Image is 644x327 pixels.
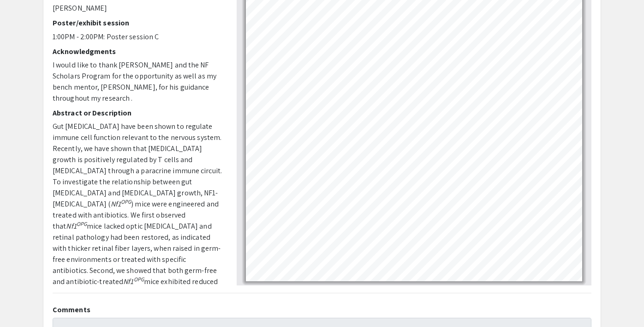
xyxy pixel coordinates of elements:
em: OPG [77,220,87,227]
iframe: Chat [7,285,39,320]
em: Nf1 [66,221,76,231]
h2: Abstract or Description [53,109,223,117]
p: [PERSON_NAME] [53,3,223,14]
h2: Comments [53,305,591,314]
span: mice lacked optic [MEDICAL_DATA] and retinal pathology had been restored, as indicated with thick... [53,221,221,286]
em: OPG [121,198,131,205]
em: Nf1 [123,277,133,286]
p: 1:00PM - 2:00PM: Poster session C [53,31,223,42]
em: OPG [134,276,144,283]
span: ) mice were engineered and treated with antibiotics. We first observed that [53,199,219,231]
p: I would like to thank [PERSON_NAME] and the NF Scholars Program for the opportunity as well as my... [53,60,223,104]
h2: Poster/exhibit session [53,18,223,27]
h2: Acknowledgments [53,47,223,56]
span: Gut [MEDICAL_DATA] have been shown to regulate immune cell function relevant to the nervous syste... [53,121,222,209]
em: Nf1 [111,199,121,209]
